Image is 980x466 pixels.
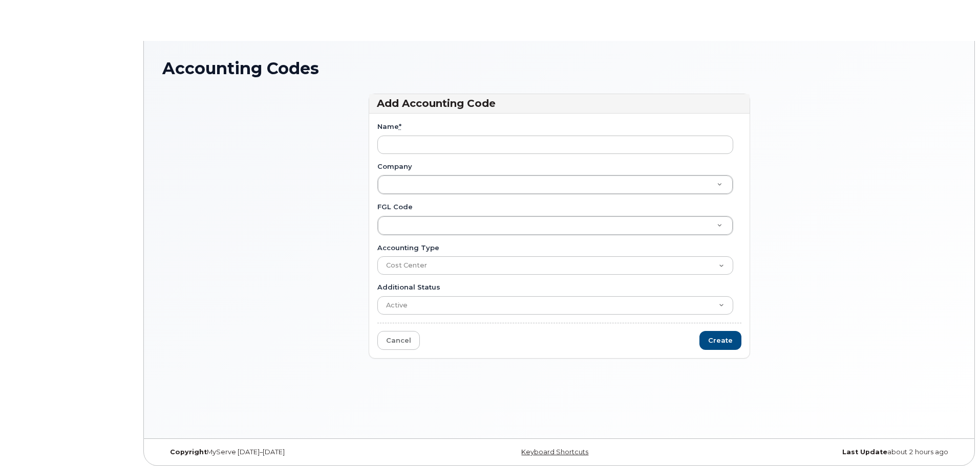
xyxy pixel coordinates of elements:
label: Accounting Type [377,243,439,253]
strong: Last Update [842,448,887,456]
label: Company [377,162,412,171]
abbr: required [399,122,401,130]
h1: Accounting Codes [162,59,956,77]
label: Additional Status [377,282,440,292]
input: Create [699,331,741,350]
a: Keyboard Shortcuts [521,448,588,456]
div: about 2 hours ago [691,448,956,456]
label: FGL Code [377,202,413,212]
label: Name [377,122,401,131]
strong: Copyright [170,448,207,456]
div: MyServe [DATE]–[DATE] [162,448,427,456]
h3: Add Accounting Code [377,97,742,110]
a: Cancel [377,331,420,350]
